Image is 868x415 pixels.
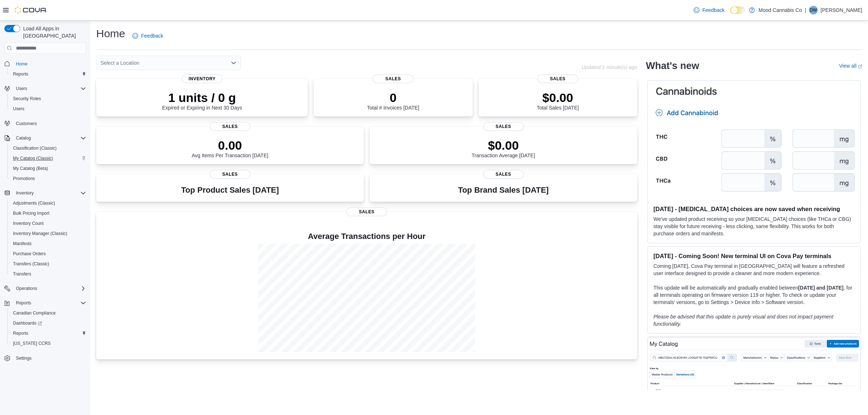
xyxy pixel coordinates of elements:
span: Inventory [13,189,86,197]
a: Reports [10,70,31,78]
span: Sales [346,208,387,216]
a: Security Roles [10,94,44,103]
button: My Catalog (Beta) [7,163,89,174]
button: Inventory Count [7,218,89,228]
span: Classification (Classic) [10,144,86,153]
span: Catalog [16,135,31,141]
button: Transfers (Classic) [7,259,89,269]
button: Canadian Compliance [7,308,89,318]
p: 0 [367,90,419,105]
span: Adjustments (Classic) [13,200,55,206]
button: Security Roles [7,94,89,104]
button: Operations [1,283,89,294]
span: Manifests [13,241,31,247]
span: Bulk Pricing Import [13,210,50,216]
h3: Top Product Sales [DATE] [181,186,279,194]
p: We've updated product receiving so your [MEDICAL_DATA] choices (like THCa or CBG) stay visible fo... [654,215,855,237]
span: Reports [16,300,31,306]
button: Reports [7,69,89,79]
a: Feedback [129,29,166,43]
span: My Catalog (Beta) [10,164,86,173]
div: Total # Invoices [DATE] [367,90,419,111]
button: Users [13,84,30,93]
span: Users [13,106,24,112]
strong: [DATE] and [DATE] [798,285,843,291]
span: Customers [16,121,37,127]
span: My Catalog (Beta) [13,166,48,171]
button: Reports [13,299,34,307]
span: Transfers [13,271,31,277]
h4: Average Transactions per Hour [102,232,631,241]
span: Feedback [702,7,724,14]
button: Home [1,58,89,69]
button: Inventory [13,189,37,197]
svg: External link [858,64,862,69]
a: Feedback [691,3,727,17]
a: Adjustments (Classic) [10,199,58,208]
span: Purchase Orders [10,249,86,258]
span: Reports [13,71,28,77]
span: Transfers [10,270,86,278]
p: [PERSON_NAME] [821,6,862,14]
div: Dan Worsnop [809,6,818,14]
span: Home [16,61,27,67]
span: Transfers (Classic) [10,260,86,268]
span: Sales [210,122,250,131]
button: Users [1,84,89,94]
span: Classification (Classic) [13,145,57,151]
h1: Home [96,26,125,41]
p: 0.00 [192,138,268,153]
button: Bulk Pricing Import [7,208,89,218]
a: Bulk Pricing Import [10,209,52,218]
span: Inventory [16,190,34,196]
button: Reports [1,298,89,308]
span: Manifests [10,239,86,248]
button: Purchase Orders [7,249,89,259]
span: Customers [13,119,86,128]
span: Reports [10,70,86,78]
a: Purchase Orders [10,249,49,258]
span: Reports [10,329,86,338]
span: Promotions [10,174,86,183]
div: Transaction Average [DATE] [472,138,535,158]
p: $0.00 [537,90,579,105]
span: Bulk Pricing Import [10,209,86,218]
em: Please be advised that this update is purely visual and does not impact payment functionality. [654,314,833,327]
button: Inventory [1,188,89,198]
input: Dark Mode [730,7,745,14]
button: [US_STATE] CCRS [7,338,89,348]
span: Canadian Compliance [10,309,86,317]
span: My Catalog (Classic) [10,154,86,163]
a: Transfers [10,270,34,278]
p: This update will be automatically and gradually enabled between , for all terminals operating on ... [654,284,855,306]
p: $0.00 [472,138,535,153]
span: Dashboards [10,319,86,328]
a: View allExternal link [839,63,862,69]
nav: Complex example [4,55,86,382]
p: Mood Cannabis Co [758,6,802,14]
span: Dark Mode [730,14,731,14]
span: Dashboards [13,320,42,326]
button: Settings [1,353,89,363]
a: Classification (Classic) [10,144,60,153]
span: Load All Apps in [GEOGRAPHIC_DATA] [20,25,86,39]
span: Adjustments (Classic) [10,199,86,208]
span: Home [13,59,86,68]
p: Coming [DATE], Cova Pay terminal in [GEOGRAPHIC_DATA] will feature a refreshed user interface des... [654,262,855,277]
a: Users [10,104,27,113]
span: Sales [210,170,250,179]
span: Inventory Manager (Classic) [13,231,67,236]
a: Home [13,60,30,68]
h3: [DATE] - [MEDICAL_DATA] choices are now saved when receiving [654,205,855,213]
button: Catalog [1,133,89,143]
a: Dashboards [7,318,89,328]
img: Cova [14,7,47,14]
a: [US_STATE] CCRS [10,339,54,348]
button: Customers [1,118,89,129]
span: Users [13,84,86,93]
a: Inventory Count [10,219,47,228]
a: Inventory Manager (Classic) [10,229,70,238]
p: Updated 1 minute(s) ago [582,64,637,70]
span: Canadian Compliance [13,310,56,316]
a: My Catalog (Classic) [10,154,56,163]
